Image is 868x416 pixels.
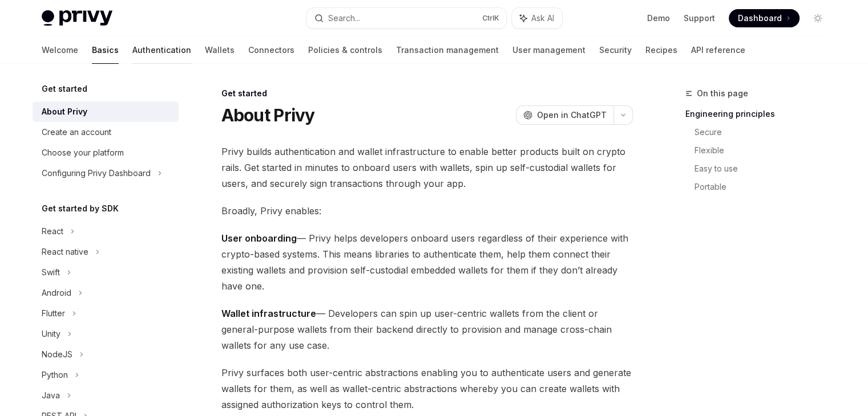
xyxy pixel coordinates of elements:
img: light logo [42,10,112,26]
a: Demo [647,13,670,24]
div: About Privy [42,105,87,119]
div: Swift [42,266,60,279]
a: Choose your platform [33,142,179,163]
span: Broadly, Privy enables: [221,203,633,219]
a: Create an account [33,122,179,142]
a: User management [512,36,586,64]
div: Get started [221,88,633,99]
a: API reference [691,36,745,64]
div: Choose your platform [42,146,124,160]
a: Transaction management [396,36,499,64]
span: Ask AI [531,13,554,24]
a: About Privy [33,101,179,122]
div: React [42,225,63,238]
div: Unity [42,327,60,341]
a: Secure [695,123,836,141]
button: Ask AI [512,8,562,28]
h5: Get started by SDK [42,202,119,215]
button: Open in ChatGPT [516,105,613,125]
a: Welcome [42,36,78,64]
h5: Get started [42,82,87,96]
a: Engineering principles [685,105,836,123]
div: Android [42,286,71,300]
span: Open in ChatGPT [537,109,607,121]
a: Authentication [132,36,191,64]
button: Toggle dark mode [809,9,827,27]
div: React native [42,245,88,259]
h1: About Privy [221,105,315,125]
strong: User onboarding [221,233,297,244]
div: Java [42,389,60,402]
a: Easy to use [695,160,836,178]
a: Support [684,13,715,24]
a: Security [599,36,632,64]
a: Flexible [695,141,836,160]
div: Search... [328,11,360,25]
span: Dashboard [738,13,782,24]
span: Privy surfaces both user-centric abstractions enabling you to authenticate users and generate wal... [221,365,633,413]
div: Configuring Privy Dashboard [42,166,151,180]
span: On this page [697,87,748,100]
a: Basics [92,36,119,64]
div: Create an account [42,125,111,139]
strong: Wallet infrastructure [221,308,316,319]
div: NodeJS [42,348,72,361]
a: Recipes [645,36,677,64]
button: Search...CtrlK [306,8,506,28]
a: Connectors [248,36,294,64]
div: Python [42,368,68,382]
span: Ctrl K [482,14,499,23]
div: Flutter [42,307,65,320]
span: — Developers can spin up user-centric wallets from the client or general-purpose wallets from the... [221,305,633,353]
span: — Privy helps developers onboard users regardless of their experience with crypto-based systems. ... [221,230,633,294]
a: Policies & controls [308,36,382,64]
a: Dashboard [729,9,800,27]
a: Wallets [205,36,235,64]
a: Portable [695,178,836,196]
span: Privy builds authentication and wallet infrastructure to enable better products built on crypto r... [221,144,633,191]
